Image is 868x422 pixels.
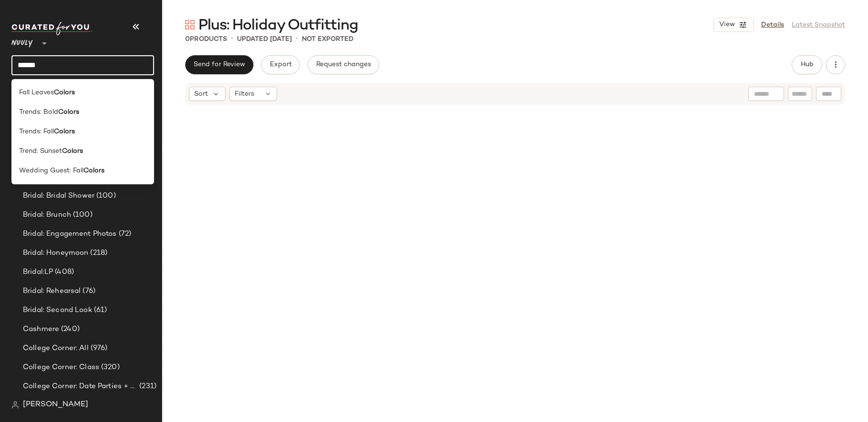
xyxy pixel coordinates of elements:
span: Bridal:LP [23,267,53,278]
span: Wedding Guest: Fall [19,166,83,176]
span: Plus: Holiday Outfitting [198,16,358,35]
b: Colors [62,146,83,156]
span: (72) [117,229,132,240]
span: Hub [800,61,814,69]
b: Colors [54,88,75,98]
span: (240) [59,324,80,335]
span: 0 [185,36,190,43]
button: Hub [792,55,822,74]
p: Not Exported [302,34,353,44]
span: (408) [53,267,74,278]
span: Export [269,61,291,69]
span: Bridal: Honeymoon [23,248,88,259]
span: (61) [92,305,107,316]
b: Colors [54,127,75,137]
button: Request changes [308,55,379,74]
span: Nuuly [11,32,33,50]
span: • [296,33,298,45]
b: Colors [58,107,79,117]
button: Export [261,55,300,74]
b: Colors [83,166,104,176]
span: Trend: Sunset [19,146,62,156]
span: Trends: Bold [19,107,58,117]
span: (100) [71,210,93,221]
span: Bridal: Brunch [23,210,71,221]
span: Filters [235,89,254,99]
span: (976) [89,343,108,354]
span: Fall Leaves [19,88,54,98]
img: svg%3e [185,20,195,30]
span: Bridal: Bridal Shower [23,191,94,201]
button: View [713,18,754,32]
span: Bridal: Rehearsal [23,286,81,297]
span: (231) [137,381,156,392]
span: Trends: Fall [19,127,54,137]
span: (218) [88,248,107,259]
a: Details [761,20,784,30]
span: • [231,33,233,45]
span: Bridal: Engagement Photos [23,229,117,240]
img: cfy_white_logo.C9jOOHJF.svg [11,22,93,35]
span: [PERSON_NAME] [23,399,88,411]
p: updated [DATE] [237,34,292,44]
span: (76) [81,286,95,297]
span: Sort [194,89,208,99]
span: Cashmere [23,324,59,335]
span: (320) [99,362,120,373]
span: College Corner: Date Parties + Formals [23,381,137,392]
div: Products [185,34,227,44]
button: Send for Review [185,55,253,74]
span: College Corner: Class [23,362,99,373]
span: College Corner: All [23,343,89,354]
span: (100) [94,191,116,201]
span: View [719,21,735,29]
span: Send for Review [193,61,245,69]
span: Bridal: Second Look [23,305,92,316]
span: Request changes [316,61,371,69]
img: svg%3e [11,401,19,409]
